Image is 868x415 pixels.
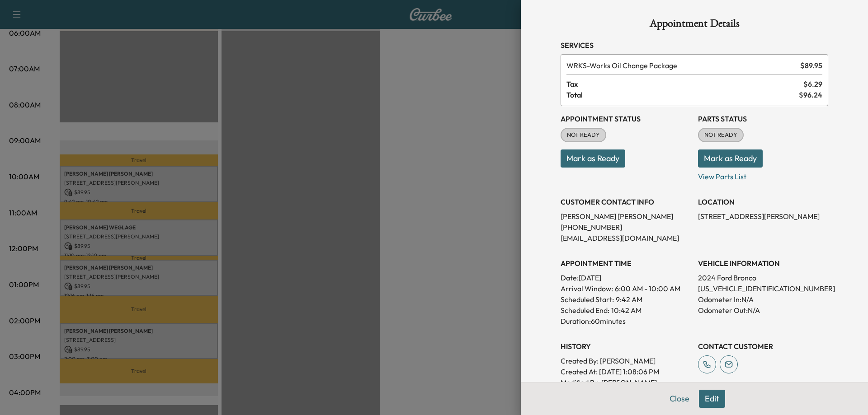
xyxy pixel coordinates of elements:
[561,341,691,352] h3: History
[698,149,763,168] button: Mark as Ready
[698,341,828,352] h3: CONTACT CUSTOMER
[561,196,691,207] h3: CUSTOMER CONTACT INFO
[561,377,691,388] p: Modified By : [PERSON_NAME]
[698,258,828,269] h3: VEHICLE INFORMATION
[800,60,822,71] span: $ 89.95
[566,89,799,100] span: Total
[698,283,828,294] p: [US_VEHICLE_IDENTIFICATION_NUMBER]
[698,211,828,222] p: [STREET_ADDRESS][PERSON_NAME]
[698,168,828,182] p: View Parts List
[561,211,691,222] p: [PERSON_NAME] [PERSON_NAME]
[616,294,642,305] p: 9:42 AM
[561,366,691,377] p: Created At : [DATE] 1:08:06 PM
[561,283,691,294] p: Arrival Window:
[566,60,797,71] span: Works Oil Change Package
[561,113,691,124] h3: Appointment Status
[561,233,691,243] p: [EMAIL_ADDRESS][DOMAIN_NAME]
[698,305,828,316] p: Odometer Out: N/A
[698,294,828,305] p: Odometer In: N/A
[799,89,822,100] span: $ 96.24
[611,305,642,316] p: 10:42 AM
[561,131,605,140] span: NOT READY
[561,294,614,305] p: Scheduled Start:
[561,18,828,33] h1: Appointment Details
[698,272,828,283] p: 2024 Ford Bronco
[561,355,691,366] p: Created By : [PERSON_NAME]
[561,272,691,283] p: Date: [DATE]
[566,79,803,89] span: Tax
[561,316,691,326] p: Duration: 60 minutes
[561,40,828,51] h3: Services
[698,196,828,207] h3: LOCATION
[699,390,725,408] button: Edit
[561,258,691,269] h3: APPOINTMENT TIME
[803,79,822,89] span: $ 6.29
[699,131,743,140] span: NOT READY
[698,113,828,124] h3: Parts Status
[561,222,691,233] p: [PHONE_NUMBER]
[561,149,625,168] button: Mark as Ready
[615,283,680,294] span: 6:00 AM - 10:00 AM
[664,390,695,408] button: Close
[561,305,609,316] p: Scheduled End:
